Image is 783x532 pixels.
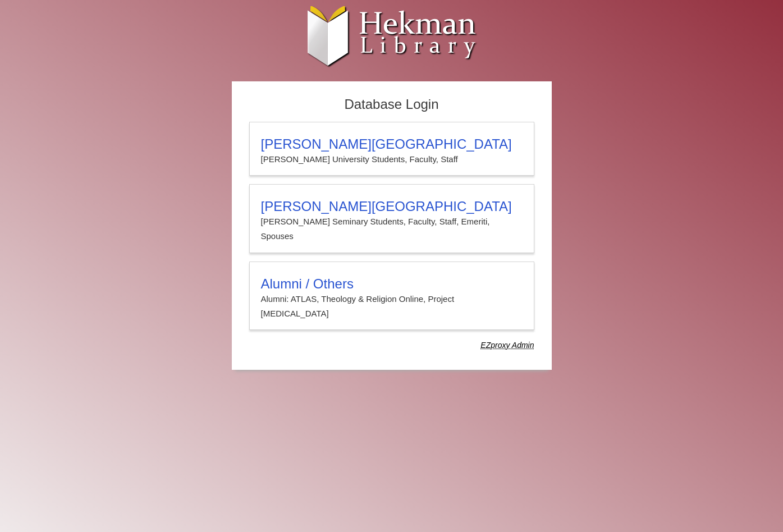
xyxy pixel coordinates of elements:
[261,214,523,244] p: [PERSON_NAME] Seminary Students, Faculty, Staff, Emeriti, Spouses
[261,276,523,322] summary: Alumni / OthersAlumni: ATLAS, Theology & Religion Online, Project [MEDICAL_DATA]
[261,199,523,214] h3: [PERSON_NAME][GEOGRAPHIC_DATA]
[244,93,540,116] h2: Database Login
[261,292,523,322] p: Alumni: ATLAS, Theology & Religion Online, Project [MEDICAL_DATA]
[249,122,534,176] a: [PERSON_NAME][GEOGRAPHIC_DATA][PERSON_NAME] University Students, Faculty, Staff
[261,136,523,152] h3: [PERSON_NAME][GEOGRAPHIC_DATA]
[261,152,523,167] p: [PERSON_NAME] University Students, Faculty, Staff
[249,184,534,253] a: [PERSON_NAME][GEOGRAPHIC_DATA][PERSON_NAME] Seminary Students, Faculty, Staff, Emeriti, Spouses
[480,341,534,350] dfn: Use Alumni login
[261,276,523,292] h3: Alumni / Others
